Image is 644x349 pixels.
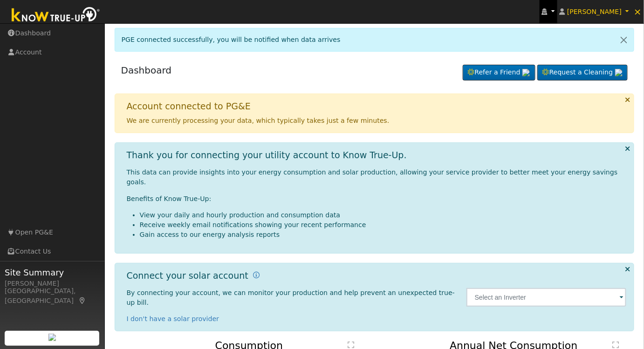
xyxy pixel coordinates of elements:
li: Receive weekly email notifications showing your recent performance [140,220,627,230]
text:  [348,341,354,349]
a: I don't have a solar provider [127,315,219,322]
a: Refer a Friend [463,65,535,81]
li: Gain access to our energy analysis reports [140,230,627,240]
span: By connecting your account, we can monitor your production and help prevent an unexpected true-up... [127,289,455,306]
h1: Thank you for connecting your utility account to Know True-Up. [127,150,407,161]
img: retrieve [522,69,530,76]
h1: Account connected to PG&E [127,101,251,112]
span: This data can provide insights into your energy consumption and solar production, allowing your s... [127,168,618,186]
a: Close [614,28,634,51]
img: retrieve [48,334,56,341]
h1: Connect your solar account [127,270,248,281]
a: Dashboard [121,65,172,76]
text:  [612,341,619,349]
div: [PERSON_NAME] [5,279,100,289]
div: [GEOGRAPHIC_DATA], [GEOGRAPHIC_DATA] [5,286,100,306]
span: We are currently processing your data, which typically takes just a few minutes. [127,117,390,124]
li: View your daily and hourly production and consumption data [140,210,627,220]
a: Request a Cleaning [537,65,628,81]
input: Select an Inverter [466,288,627,307]
div: PGE connected successfully, you will be notified when data arrives [115,28,635,52]
img: Know True-Up [7,5,105,26]
span: Site Summary [5,266,100,279]
span: [PERSON_NAME] [567,8,622,15]
span: × [634,6,642,17]
img: retrieve [615,69,623,76]
a: Map [78,297,87,304]
p: Benefits of Know True-Up: [127,194,627,204]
